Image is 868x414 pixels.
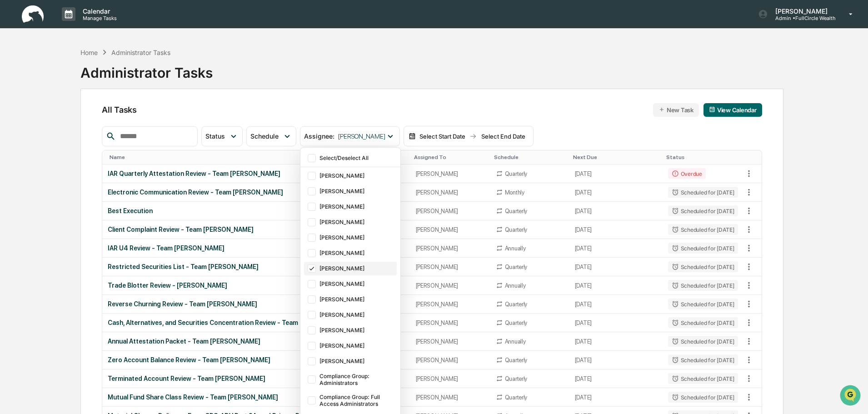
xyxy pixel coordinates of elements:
[5,111,62,127] a: 🖐️Preclearance
[75,115,113,124] span: Attestations
[569,239,663,258] td: [DATE]
[90,154,110,161] span: Pylon
[569,388,663,407] td: [DATE]
[319,188,394,195] div: [PERSON_NAME]
[108,244,404,252] div: IAR U4 Review - Team [PERSON_NAME]
[668,299,738,309] div: Scheduled for [DATE]
[416,170,485,177] div: [PERSON_NAME]
[839,384,863,409] iframe: Open customer support
[569,332,663,351] td: [DATE]
[102,105,136,115] span: All Tasks
[416,208,485,214] div: [PERSON_NAME]
[31,79,115,86] div: We're available if you need us!
[416,282,485,289] div: [PERSON_NAME]
[668,187,738,198] div: Scheduled for [DATE]
[505,170,528,177] div: Quarterly
[569,295,663,314] td: [DATE]
[108,338,404,345] div: Annual Attestation Packet - Team [PERSON_NAME]
[319,327,394,334] div: [PERSON_NAME]
[668,336,738,347] div: Scheduled for [DATE]
[569,202,663,220] td: [DATE]
[416,319,485,326] div: [PERSON_NAME]
[155,72,165,83] button: Start new chat
[505,375,528,382] div: Quarterly
[505,208,528,214] div: Quarterly
[409,133,416,140] img: calendar
[108,375,404,382] div: Terminated Account Review - Team [PERSON_NAME]
[108,356,404,364] div: Zero Account Balance Review - Team [PERSON_NAME]
[416,301,485,308] div: [PERSON_NAME]
[414,154,487,160] div: Toggle SortBy
[319,311,394,318] div: [PERSON_NAME]
[505,189,524,196] div: Monthly
[668,243,738,254] div: Scheduled for [DATE]
[304,132,334,140] span: Assignee :
[319,296,394,303] div: [PERSON_NAME]
[743,154,762,160] div: Toggle SortBy
[668,354,738,365] div: Scheduled for [DATE]
[416,357,485,364] div: [PERSON_NAME]
[108,226,404,233] div: Client Complaint Review - Team [PERSON_NAME]
[505,245,526,252] div: Annually
[319,155,394,161] div: Select/Deselect All
[416,264,485,270] div: [PERSON_NAME]
[319,394,394,407] div: Compliance Group: Full Access Administrators
[668,392,738,403] div: Scheduled for [DATE]
[22,5,44,23] img: logo
[416,226,485,233] div: [PERSON_NAME]
[668,317,738,328] div: Scheduled for [DATE]
[108,170,404,177] div: IAR Quarterly Attestation Review - Team [PERSON_NAME]
[505,319,528,326] div: Quarterly
[31,70,149,79] div: Start new chat
[569,165,663,183] td: [DATE]
[668,373,738,384] div: Scheduled for [DATE]
[75,15,121,21] p: Manage Tasks
[569,276,663,295] td: [DATE]
[573,154,659,160] div: Toggle SortBy
[569,220,663,239] td: [DATE]
[569,369,663,388] td: [DATE]
[416,394,485,401] div: [PERSON_NAME]
[569,183,663,202] td: [DATE]
[80,57,213,81] div: Administrator Tasks
[668,261,738,272] div: Scheduled for [DATE]
[18,115,59,124] span: Preclearance
[668,205,738,216] div: Scheduled for [DATE]
[9,115,16,123] div: 🖐️
[319,373,394,386] div: Compliance Group: Administrators
[319,219,394,225] div: [PERSON_NAME]
[110,154,406,160] div: Toggle SortBy
[319,234,394,241] div: [PERSON_NAME]
[668,280,738,291] div: Scheduled for [DATE]
[338,133,385,140] span: [PERSON_NAME]
[416,338,485,345] div: [PERSON_NAME]
[505,357,528,364] div: Quarterly
[319,342,394,349] div: [PERSON_NAME]
[768,15,836,21] p: Admin • FullCircle Wealth
[205,132,225,140] span: Status
[9,133,16,140] div: 🔎
[569,314,663,332] td: [DATE]
[9,70,25,86] img: 1746055101610-c473b297-6a78-478c-a979-82029cc54cd1
[416,375,485,382] div: [PERSON_NAME]
[108,263,404,270] div: Restricted Securities List - Team [PERSON_NAME]
[9,19,165,34] p: How can we help?
[319,265,394,272] div: [PERSON_NAME]
[108,282,404,289] div: Trade Blotter Review - [PERSON_NAME]
[64,154,110,161] a: Powered byPylon
[75,7,121,15] p: Calendar
[505,264,528,270] div: Quarterly
[319,358,394,364] div: [PERSON_NAME]
[319,249,394,256] div: [PERSON_NAME]
[80,49,98,56] div: Home
[108,394,404,401] div: Mutual Fund Share Class Review - Team [PERSON_NAME]
[108,319,404,326] div: Cash, Alternatives, and Securities Concentration Review - Team [PERSON_NAME]
[111,49,170,56] div: Administrator Tasks
[703,103,762,117] button: View Calendar
[505,282,526,289] div: Annually
[319,172,394,179] div: [PERSON_NAME]
[5,128,61,145] a: 🔎Data Lookup
[18,132,57,141] span: Data Lookup
[479,133,529,140] div: Select End Date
